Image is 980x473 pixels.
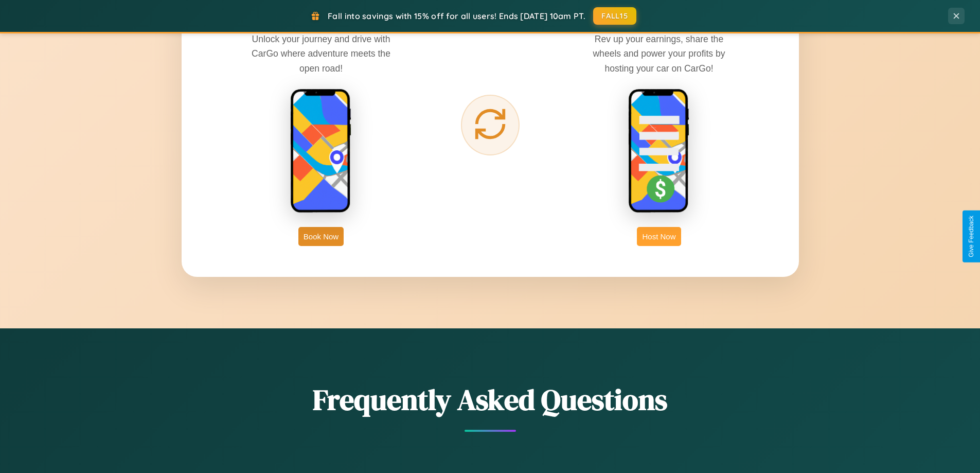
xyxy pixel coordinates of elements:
p: Rev up your earnings, share the wheels and power your profits by hosting your car on CarGo! [582,32,736,75]
img: host phone [628,89,690,214]
button: Host Now [637,227,681,246]
div: Give Feedback [968,216,975,257]
button: FALL15 [593,7,636,25]
p: Unlock your journey and drive with CarGo where adventure meets the open road! [244,32,398,75]
h2: Frequently Asked Questions [182,380,799,419]
button: Book Now [298,227,344,246]
img: rent phone [290,89,352,214]
span: Fall into savings with 15% off for all users! Ends [DATE] 10am PT. [328,11,585,21]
